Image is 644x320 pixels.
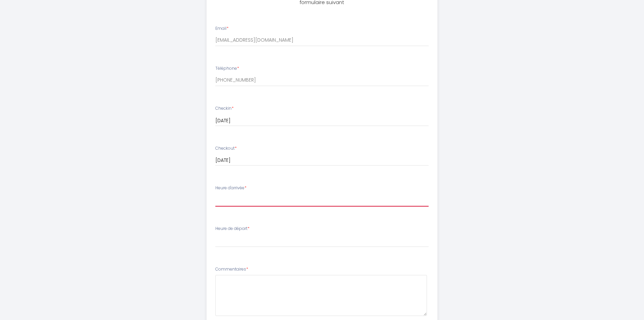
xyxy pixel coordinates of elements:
label: Heure d'arrivée [215,185,246,191]
label: Téléphone [215,65,239,72]
label: Email [215,25,229,32]
label: Commentaires [215,266,248,273]
label: Checkout [215,145,237,152]
label: Checkin [215,105,234,112]
label: Heure de départ [215,226,249,232]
